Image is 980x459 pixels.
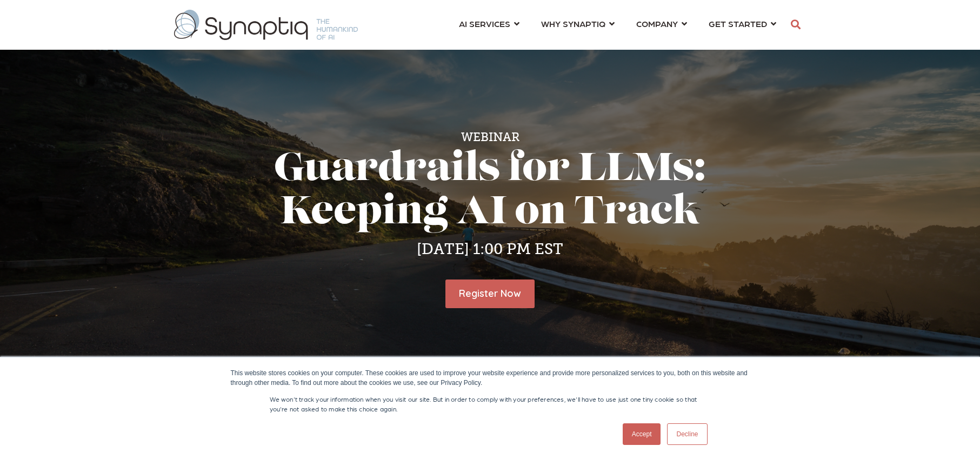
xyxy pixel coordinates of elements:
[636,14,687,34] a: COMPANY
[541,16,605,31] span: WHY SYNAPTIQ
[709,16,767,31] span: GET STARTED
[459,16,510,31] span: AI SERVICES
[190,130,790,144] h5: Webinar
[190,149,790,235] h1: Guardrails for LLMs: Keeping AI on Track
[709,14,776,34] a: GET STARTED
[541,14,615,34] a: WHY SYNAPTIQ
[270,394,711,414] p: We won't track your information when you visit our site. But in order to comply with your prefere...
[174,10,358,40] img: synaptiq logo-1
[623,423,661,445] a: Accept
[190,240,790,258] h4: [DATE] 1:00 PM EST
[231,368,750,388] div: This website stores cookies on your computer. These cookies are used to improve your website expe...
[667,423,707,445] a: Decline
[636,16,678,31] span: COMPANY
[459,14,519,34] a: AI SERVICES
[448,5,787,44] nav: menu
[445,280,535,308] a: Register Now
